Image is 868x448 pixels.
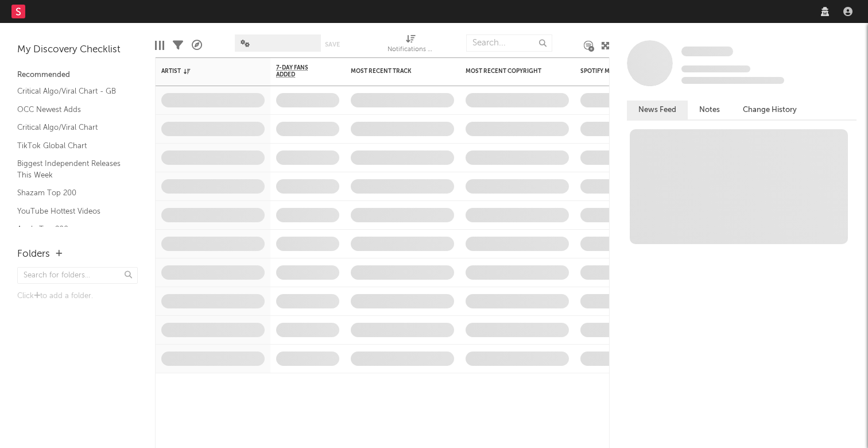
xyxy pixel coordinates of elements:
[17,205,126,218] a: YouTube Hottest Videos
[351,68,437,75] div: Most Recent Track
[580,68,666,75] div: Spotify Monthly Listeners
[17,157,126,181] a: Biggest Independent Releases This Week
[466,34,552,52] input: Search...
[681,46,733,57] a: Some Artist
[17,187,126,199] a: Shazam Top 200
[731,101,808,119] button: Change History
[387,43,433,57] div: Notifications (Artist)
[387,29,433,62] div: Notifications (Artist)
[17,43,138,57] div: My Discovery Checklist
[17,121,126,134] a: Critical Algo/Viral Chart
[155,29,164,62] div: Edit Columns
[466,68,552,75] div: Most Recent Copyright
[192,29,202,62] div: A&R Pipeline
[173,29,183,62] div: Filters
[627,101,688,119] button: News Feed
[17,223,126,235] a: Apple Top 200
[17,140,126,152] a: TikTok Global Chart
[17,68,138,82] div: Recommended
[17,289,138,303] div: Click to add a folder.
[161,68,247,75] div: Artist
[688,101,731,119] button: Notes
[681,77,784,84] span: 0 fans last week
[17,103,126,116] a: OCC Newest Adds
[276,64,322,78] span: 7-Day Fans Added
[17,267,138,284] input: Search for folders...
[325,41,340,48] button: Save
[17,85,126,98] a: Critical Algo/Viral Chart - GB
[681,65,750,72] span: Tracking Since: [DATE]
[17,248,50,261] div: Folders
[681,47,733,56] span: Some Artist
